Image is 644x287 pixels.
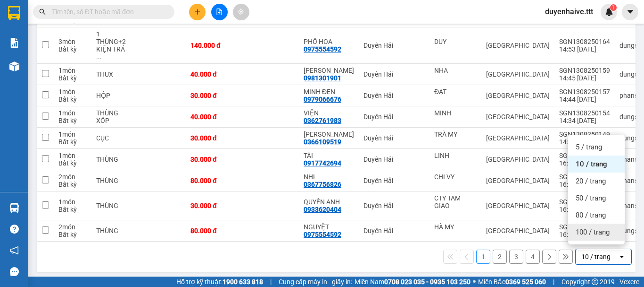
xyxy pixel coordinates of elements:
[363,113,425,121] div: Duyên Hải
[190,202,238,209] div: 30.000 đ
[568,135,625,244] ul: Menu
[559,96,610,103] div: 14:44 [DATE]
[576,159,607,169] span: 10 / trang
[559,152,610,159] div: SGN1308250230
[559,198,610,206] div: SGN1308250218
[363,177,425,184] div: Duyên Hải
[279,277,352,287] span: Cung cấp máy in - giấy in:
[304,223,354,231] div: NGUYỆT
[58,96,87,103] div: Bất kỳ
[304,38,354,45] div: PHỐ HOA
[190,70,238,78] div: 40.000 đ
[96,177,129,184] div: THÙNG
[96,70,129,78] div: THUX
[559,231,610,238] div: 16:02 [DATE]
[58,74,87,82] div: Bất kỳ
[618,253,626,261] svg: open
[304,231,341,238] div: 0975554592
[478,277,546,287] span: Miền Bắc
[58,181,87,188] div: Bất kỳ
[576,227,610,237] span: 100 / trang
[486,177,550,184] div: [GEOGRAPHIC_DATA]
[626,8,635,16] span: caret-down
[58,231,87,238] div: Bất kỳ
[304,159,341,167] div: 0917742694
[486,42,550,49] div: [GEOGRAPHIC_DATA]
[304,88,354,96] div: MINH ĐEN
[58,138,87,146] div: Bất kỳ
[223,278,263,286] strong: 1900 633 818
[304,206,341,213] div: 0933620404
[304,96,341,103] div: 0979066676
[238,9,244,15] span: aim
[434,67,477,74] div: NHA
[96,92,129,99] div: HỘP
[9,61,19,71] img: warehouse-icon
[537,6,601,17] span: duyenhaive.ttt
[363,227,425,235] div: Duyên Hải
[270,277,272,287] span: |
[176,277,263,287] span: Hỗ trợ kỹ thuật:
[363,134,425,142] div: Duyên Hải
[52,7,163,17] input: Tìm tên, số ĐT hoặc mã đơn
[304,198,354,206] div: QUYỀN ANH
[559,130,610,138] div: SGN1308250149
[559,173,610,181] div: SGN1308250221
[434,109,477,117] div: MINH
[476,250,490,264] button: 1
[58,130,87,138] div: 1 món
[576,193,606,203] span: 50 / trang
[190,134,238,142] div: 30.000 đ
[58,109,87,117] div: 1 món
[190,227,238,235] div: 80.000 đ
[434,88,477,96] div: ĐẠT
[559,88,610,96] div: SGN1308250157
[434,152,477,159] div: LINH
[559,223,610,231] div: SGN1308250214
[58,38,87,45] div: 3 món
[576,176,606,186] span: 20 / trang
[553,277,554,287] span: |
[190,156,238,163] div: 30.000 đ
[233,4,249,20] button: aim
[58,159,87,167] div: Bất kỳ
[434,38,477,45] div: DUY
[58,67,87,74] div: 1 món
[96,134,129,142] div: CỤC
[486,156,550,163] div: [GEOGRAPHIC_DATA]
[384,278,471,286] strong: 0708 023 035 - 0935 103 250
[9,203,19,213] img: warehouse-icon
[304,152,354,159] div: TÀI
[194,9,201,15] span: plus
[576,142,602,152] span: 5 / trang
[304,45,341,53] div: 0975554592
[304,181,341,188] div: 0367756826
[304,130,354,138] div: VŨ NHÂN
[58,117,87,124] div: Bất kỳ
[190,42,238,49] div: 140.000 đ
[559,181,610,188] div: 16:09 [DATE]
[58,88,87,96] div: 1 món
[304,117,341,124] div: 0362761983
[559,138,610,146] div: 14:26 [DATE]
[96,30,129,61] div: 1 THÙNG+2 KIỆN TRÁI CÂY
[304,138,341,146] div: 0366109519
[559,38,610,45] div: SGN1308250164
[39,9,46,15] span: search
[434,173,477,181] div: CHI VY
[10,267,19,276] span: message
[216,9,223,15] span: file-add
[363,92,425,99] div: Duyên Hải
[363,202,425,209] div: Duyên Hải
[8,6,20,20] img: logo-vxr
[58,152,87,159] div: 1 món
[581,252,611,261] div: 10 / trang
[559,45,610,53] div: 14:53 [DATE]
[559,109,610,117] div: SGN1308250154
[96,227,129,235] div: THÙNG
[486,202,550,209] div: [GEOGRAPHIC_DATA]
[211,4,228,20] button: file-add
[58,173,87,181] div: 2 món
[473,280,476,284] span: ⚪️
[9,38,19,48] img: solution-icon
